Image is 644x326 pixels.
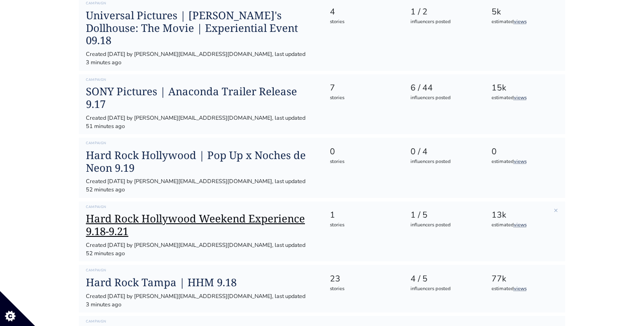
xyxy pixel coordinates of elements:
div: estimated [492,222,557,229]
h6: Campaign [86,268,315,273]
div: 0 [330,146,395,158]
div: 0 / 4 [410,146,476,158]
h6: Campaign [86,78,315,82]
div: 23 [330,273,395,285]
div: Created [DATE] by [PERSON_NAME][EMAIL_ADDRESS][DOMAIN_NAME], last updated 52 minutes ago [86,241,315,258]
div: 1 / 5 [410,209,476,222]
div: stories [330,18,395,26]
a: views [514,222,527,228]
div: 13k [492,209,557,222]
h6: Campaign [86,319,315,324]
div: Created [DATE] by [PERSON_NAME][EMAIL_ADDRESS][DOMAIN_NAME], last updated 3 minutes ago [86,292,315,309]
div: Created [DATE] by [PERSON_NAME][EMAIL_ADDRESS][DOMAIN_NAME], last updated 3 minutes ago [86,50,315,67]
div: 1 / 2 [410,6,476,18]
div: stories [330,158,395,166]
a: views [514,18,527,25]
div: estimated [492,18,557,26]
div: 4 / 5 [410,273,476,285]
a: Hard Rock Hollywood | Pop Up x Noches de Neon 9.19 [86,149,315,174]
div: 4 [330,6,395,18]
div: Created [DATE] by [PERSON_NAME][EMAIL_ADDRESS][DOMAIN_NAME], last updated 51 minutes ago [86,114,315,131]
div: influencers posted [410,94,476,102]
div: influencers posted [410,158,476,166]
a: views [514,285,527,292]
div: 7 [330,82,395,94]
h6: Campaign [86,205,315,209]
a: views [514,158,527,165]
a: Hard Rock Tampa | HHM 9.18 [86,276,315,289]
div: 77k [492,273,557,285]
div: 15k [492,82,557,94]
div: estimated [492,94,557,102]
a: views [514,94,527,101]
div: Created [DATE] by [PERSON_NAME][EMAIL_ADDRESS][DOMAIN_NAME], last updated 52 minutes ago [86,177,315,194]
a: × [554,205,558,215]
h6: Campaign [86,141,315,146]
div: stories [330,94,395,102]
a: Universal Pictures | [PERSON_NAME]'s Dollhouse: The Movie | Experiential Event 09.18 [86,9,315,47]
div: stories [330,222,395,229]
div: 1 [330,209,395,222]
div: 0 [492,146,557,158]
div: influencers posted [410,222,476,229]
div: 6 / 44 [410,82,476,94]
div: estimated [492,285,557,293]
a: SONY Pictures | Anaconda Trailer Release 9.17 [86,85,315,111]
div: estimated [492,158,557,166]
div: 5k [492,6,557,18]
div: stories [330,285,395,293]
div: influencers posted [410,285,476,293]
a: Hard Rock Hollywood Weekend Experience 9.18-9.21 [86,212,315,238]
div: influencers posted [410,18,476,26]
h6: Campaign [86,1,315,6]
